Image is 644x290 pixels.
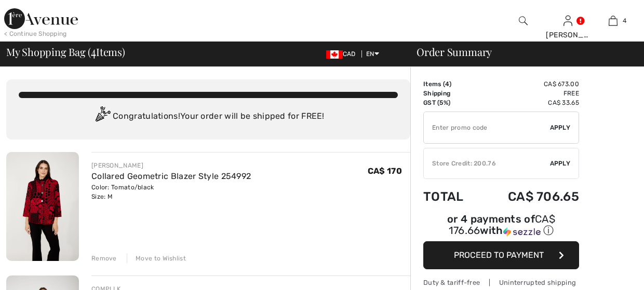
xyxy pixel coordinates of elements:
[424,112,550,143] input: Promo code
[6,47,125,57] span: My Shopping Bag ( Items)
[479,98,579,107] td: CA$ 33.65
[423,214,579,238] div: or 4 payments of with
[423,241,579,269] button: Proceed to Payment
[423,79,479,89] td: Items ( )
[550,123,571,132] span: Apply
[91,161,251,170] div: [PERSON_NAME]
[423,179,479,214] td: Total
[563,16,572,25] a: Sign In
[366,50,379,58] span: EN
[424,159,550,168] div: Store Credit: 200.76
[423,89,479,98] td: Shipping
[503,227,541,237] img: Sezzle
[623,16,626,25] span: 4
[4,8,78,29] img: 1ère Avenue
[91,254,117,263] div: Remove
[479,89,579,98] td: Free
[479,79,579,89] td: CA$ 673.00
[326,50,360,58] span: CAD
[449,213,555,237] span: CA$ 176.66
[19,106,398,127] div: Congratulations! Your order will be shipped for FREE!
[4,29,67,38] div: < Continue Shopping
[550,159,571,168] span: Apply
[519,15,528,27] img: search the website
[445,80,449,88] span: 4
[479,179,579,214] td: CA$ 706.65
[423,214,579,241] div: or 4 payments ofCA$ 176.66withSezzle Click to learn more about Sezzle
[404,47,638,57] div: Order Summary
[368,166,402,176] span: CA$ 170
[91,171,251,181] a: Collared Geometric Blazer Style 254992
[92,106,113,127] img: Congratulation2.svg
[423,98,479,107] td: GST (5%)
[591,15,635,27] a: 4
[609,15,618,27] img: My Bag
[6,152,79,261] img: Collared Geometric Blazer Style 254992
[423,278,579,287] div: Duty & tariff-free | Uninterrupted shipping
[127,254,186,263] div: Move to Wishlist
[326,50,343,59] img: Canadian Dollar
[563,15,572,27] img: My Info
[91,44,96,58] span: 4
[454,250,544,260] span: Proceed to Payment
[546,30,590,40] div: [PERSON_NAME]
[91,183,251,201] div: Color: Tomato/black Size: M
